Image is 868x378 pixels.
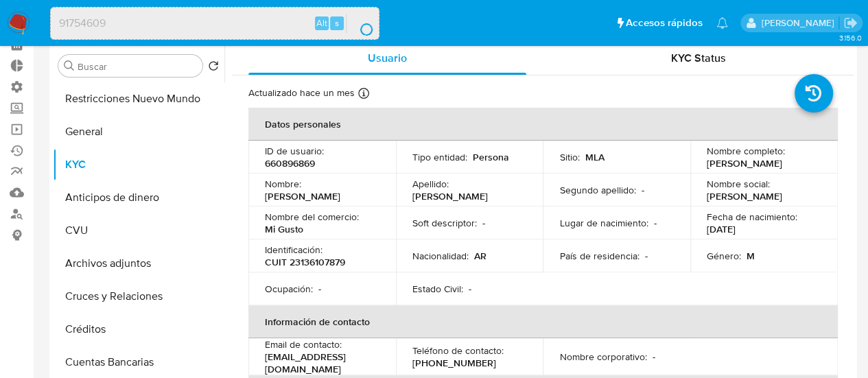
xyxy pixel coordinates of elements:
span: Accesos rápidos [626,16,703,30]
p: País de residencia : [559,250,639,262]
p: - [318,283,321,295]
p: Actualizado hace un mes [248,86,355,99]
p: AR [474,250,486,262]
p: - [482,217,485,229]
span: Usuario [368,50,407,66]
span: 3.156.0 [838,32,861,43]
p: Segundo apellido : [559,184,635,196]
p: Estado Civil : [412,283,463,295]
button: Cruces y Relaciones [53,280,224,313]
p: Email de contacto : [265,338,342,351]
button: search-icon [346,14,374,33]
p: Nombre social : [707,178,770,190]
p: [PERSON_NAME] [412,190,488,202]
p: MLA [585,151,604,163]
p: M [747,250,755,262]
p: Lugar de nacimiento : [559,217,648,229]
p: - [653,217,656,229]
p: - [652,351,655,363]
p: [PHONE_NUMBER] [412,357,496,369]
p: [PERSON_NAME] [265,190,340,202]
input: Buscar usuario o caso... [51,14,379,32]
button: Buscar [64,60,75,71]
p: - [641,184,644,196]
a: Salir [843,16,858,30]
p: - [469,283,471,295]
p: zoe.breuer@mercadolibre.com [761,16,838,29]
p: Nacionalidad : [412,250,469,262]
p: Nombre del comercio : [265,211,359,223]
p: Género : [707,250,741,262]
p: Mi Gusto [265,223,303,235]
p: Tipo entidad : [412,151,467,163]
p: - [644,250,647,262]
span: KYC Status [671,50,726,66]
p: Persona [473,151,509,163]
button: CVU [53,214,224,247]
p: Ocupación : [265,283,313,295]
span: Alt [316,16,327,29]
th: Información de contacto [248,305,838,338]
p: ID de usuario : [265,145,324,157]
p: Sitio : [559,151,579,163]
p: Apellido : [412,178,449,190]
button: Volver al orden por defecto [208,60,219,75]
span: s [335,16,339,29]
p: Nombre corporativo : [559,351,646,363]
p: [PERSON_NAME] [707,190,782,202]
p: [PERSON_NAME] [707,157,782,169]
button: Restricciones Nuevo Mundo [53,82,224,115]
th: Datos personales [248,108,838,141]
p: [EMAIL_ADDRESS][DOMAIN_NAME] [265,351,374,375]
button: Archivos adjuntos [53,247,224,280]
a: Notificaciones [716,17,728,29]
p: Identificación : [265,244,322,256]
p: CUIT 23136107879 [265,256,345,268]
p: Teléfono de contacto : [412,344,504,357]
button: Anticipos de dinero [53,181,224,214]
button: KYC [53,148,224,181]
input: Buscar [78,60,197,73]
p: 660896869 [265,157,315,169]
button: Créditos [53,313,224,346]
p: Fecha de nacimiento : [707,211,797,223]
p: Nombre completo : [707,145,785,157]
p: [DATE] [707,223,736,235]
p: Soft descriptor : [412,217,477,229]
button: General [53,115,224,148]
p: Nombre : [265,178,301,190]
